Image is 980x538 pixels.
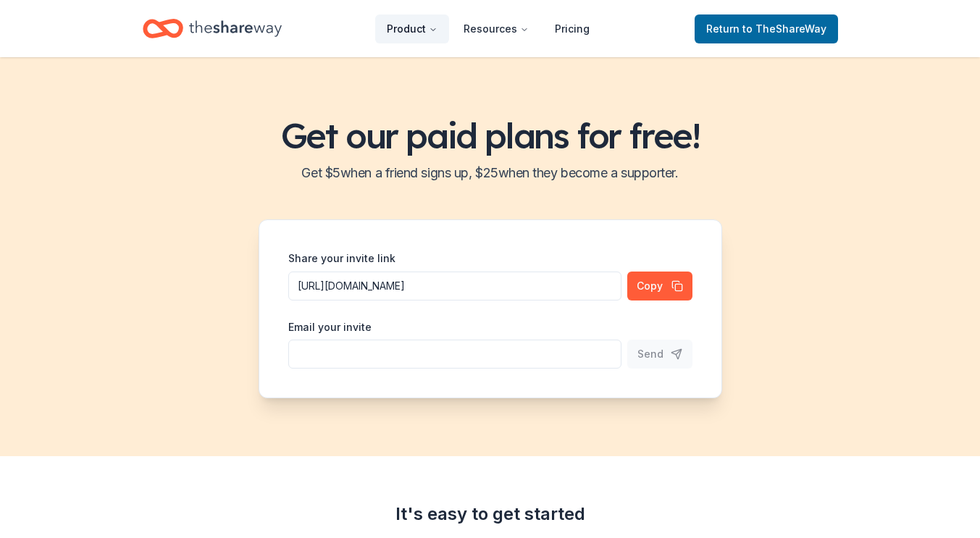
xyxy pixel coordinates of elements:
span: to TheShareWay [742,22,826,35]
button: Product [375,14,449,43]
button: Resources [452,14,540,43]
button: Copy [627,272,692,300]
span: Return [706,20,826,38]
nav: Main [375,12,601,46]
a: Home [143,12,282,46]
a: Returnto TheShareWay [695,14,838,43]
h1: Get our paid plans for free! [17,115,963,156]
h2: Get $ 5 when a friend signs up, $ 25 when they become a supporter. [17,161,963,185]
label: Email your invite [288,320,372,335]
a: Pricing [543,14,601,43]
div: It's easy to get started [143,503,838,526]
label: Share your invite link [288,251,395,266]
